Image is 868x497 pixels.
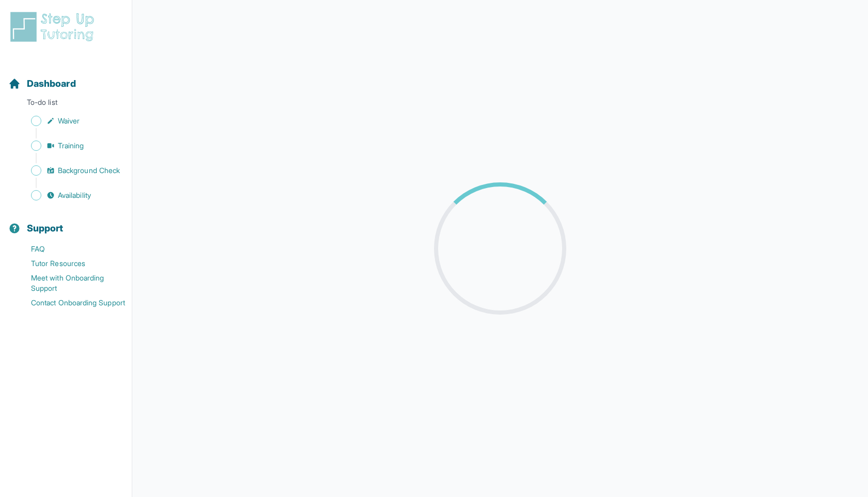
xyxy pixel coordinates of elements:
a: Training [8,138,132,153]
a: FAQ [8,242,132,256]
a: Background Check [8,163,132,178]
a: Dashboard [8,76,76,91]
span: Waiver [58,116,80,126]
button: Support [4,205,128,240]
button: Dashboard [4,60,128,95]
a: Tutor Resources [8,256,132,271]
span: Training [58,141,84,151]
span: Support [27,221,64,236]
span: Background Check [58,165,120,176]
a: Availability [8,188,132,203]
p: To-do list [4,97,128,112]
a: Waiver [8,114,132,128]
span: Dashboard [27,76,76,91]
a: Meet with Onboarding Support [8,271,132,296]
img: logo [8,10,100,43]
a: Contact Onboarding Support [8,296,132,310]
span: Availability [58,190,91,200]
